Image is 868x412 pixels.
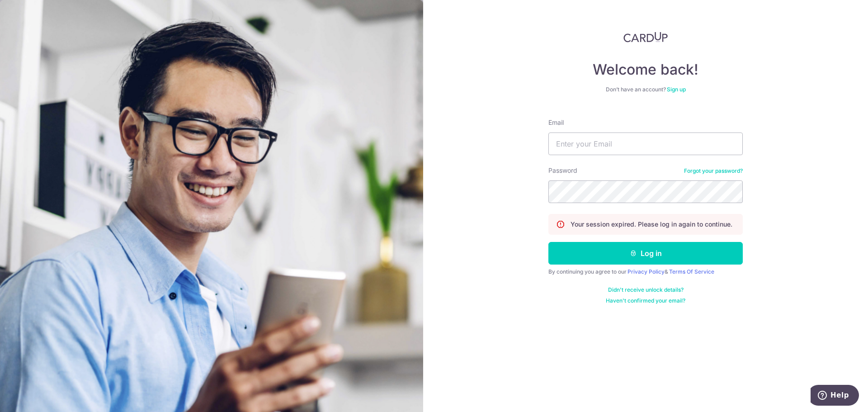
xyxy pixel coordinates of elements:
h4: Welcome back! [548,61,743,79]
p: Your session expired. Please log in again to continue. [571,220,732,229]
div: By continuing you agree to our & [548,268,743,275]
a: Sign up [667,86,686,93]
a: Forgot your password? [684,167,743,175]
button: Log in [548,242,743,265]
a: Didn't receive unlock details? [608,286,684,294]
a: Haven't confirmed your email? [606,297,685,304]
label: Email [548,118,564,127]
a: Terms Of Service [669,268,714,275]
a: Privacy Policy [627,268,665,275]
input: Enter your Email [548,133,743,155]
div: Don’t have an account? [548,86,743,93]
img: CardUp Logo [623,32,668,43]
iframe: Opens a widget where you can find more information [811,385,859,407]
label: Password [548,166,577,175]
